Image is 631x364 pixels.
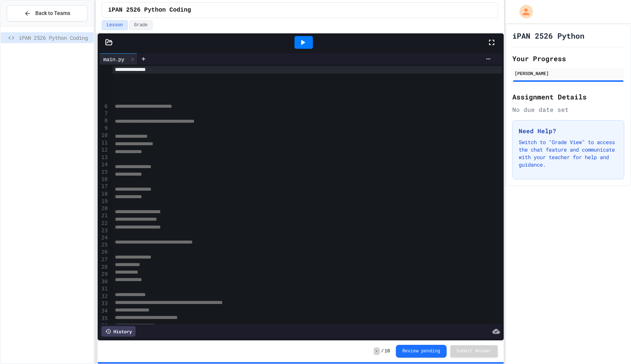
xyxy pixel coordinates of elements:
[100,227,109,234] div: 23
[100,132,109,139] div: 10
[100,125,109,132] div: 9
[100,263,109,271] div: 28
[129,20,152,30] button: Grade
[100,110,109,117] div: 7
[100,212,109,220] div: 21
[100,241,109,248] div: 25
[100,146,109,154] div: 12
[100,53,137,65] div: main.py
[456,348,492,354] span: Submit Answer
[512,30,584,41] h1: iPAN 2526 Python
[100,248,109,256] div: 26
[100,220,109,227] div: 22
[100,190,109,198] div: 18
[512,92,624,102] h2: Assignment Details
[100,234,109,242] div: 24
[100,300,109,307] div: 33
[100,176,109,183] div: 16
[35,9,70,17] span: Back to Teams
[100,293,109,300] div: 32
[100,198,109,205] div: 19
[100,256,109,263] div: 27
[100,271,109,278] div: 29
[100,285,109,293] div: 31
[100,154,109,161] div: 13
[512,3,535,20] div: My Account
[100,55,128,63] div: main.py
[102,20,128,30] button: Lesson
[396,345,447,358] button: Review pending
[100,168,109,176] div: 15
[19,34,91,42] span: iPAN 2526 Python Coding
[108,6,191,15] span: iPAN 2526 Python Coding
[100,103,109,110] div: 6
[450,345,498,357] button: Submit Answer
[100,315,109,322] div: 35
[374,347,379,355] span: -
[512,105,624,114] div: No due date set
[100,278,109,285] div: 30
[100,139,109,147] div: 11
[100,161,109,168] div: 14
[100,307,109,315] div: 34
[519,126,618,135] h3: Need Help?
[100,183,109,190] div: 17
[515,70,622,77] div: [PERSON_NAME]
[512,53,624,64] h2: Your Progress
[519,138,618,168] p: Switch to "Grade View" to access the chat feature and communicate with your teacher for help and ...
[100,322,109,329] div: 36
[100,205,109,212] div: 20
[381,348,384,354] span: /
[100,117,109,125] div: 8
[7,5,88,21] button: Back to Teams
[101,326,136,337] div: History
[385,348,390,354] span: 10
